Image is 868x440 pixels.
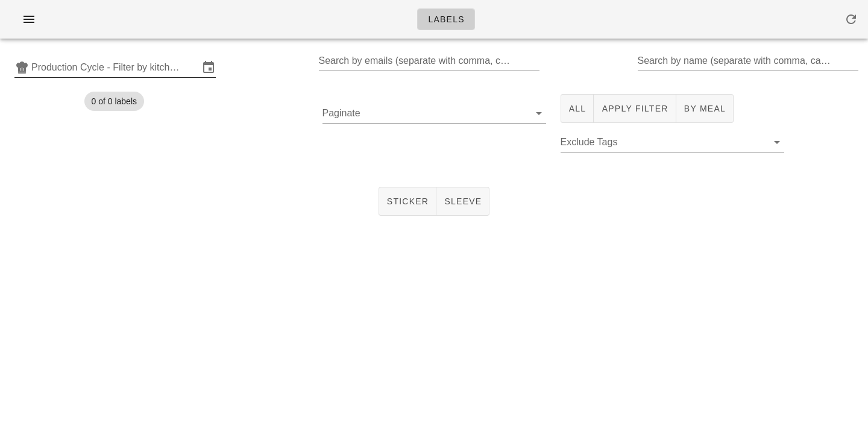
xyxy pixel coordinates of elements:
span: By Meal [684,104,726,113]
button: Sticker [379,187,437,216]
span: Apply Filter [601,104,668,113]
span: Sleeve [444,196,482,206]
button: Sleeve [436,187,489,216]
span: Labels [427,14,465,24]
div: Exclude Tags [561,133,784,152]
button: By Meal [676,94,734,123]
span: Sticker [386,196,429,206]
span: 0 of 0 labels [92,92,137,111]
button: Apply Filter [594,94,676,123]
div: Paginate [322,104,546,123]
button: All [561,94,594,123]
a: Labels [417,8,475,30]
span: All [568,104,587,113]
